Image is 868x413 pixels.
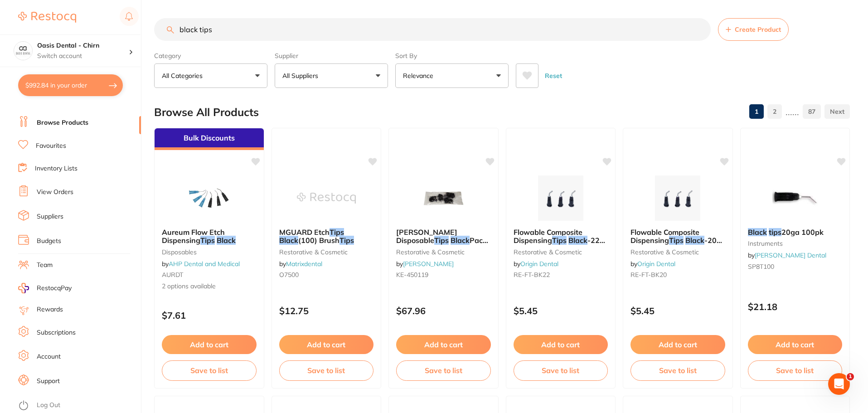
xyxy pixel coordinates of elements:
span: RE-FT-BK22 [514,271,550,279]
span: by [748,251,826,259]
em: Black [451,236,470,245]
span: AURDT [162,271,183,279]
a: Favourites [36,141,66,151]
button: Save to list [748,360,843,380]
span: SP8T100 [748,262,774,271]
a: Account [37,352,61,361]
h2: Browse All Products [154,106,259,119]
em: Tips [339,236,354,245]
a: View Orders [37,188,73,197]
button: Save to list [514,360,608,380]
span: O7500 [279,271,299,279]
span: Create Product [735,26,781,33]
button: Add to cart [396,335,491,354]
img: RestocqPay [18,283,29,293]
button: Save to list [396,360,491,380]
img: Flowable Composite Dispensing Tips Black -20G (100pcs/bag) [648,175,707,221]
p: Relevance [403,71,437,80]
p: $21.18 [748,301,843,312]
img: Aureum Flow Etch Dispensing Tips Black [179,175,238,221]
em: Tips [434,236,449,245]
button: Save to list [279,360,374,380]
em: Tips [552,236,567,245]
a: Subscriptions [37,328,76,337]
a: Log Out [37,401,60,410]
b: MGUARD Etch Tips Black (100) Brush Tips [279,228,374,245]
a: Browse Products [37,118,88,127]
span: by [162,260,240,268]
a: Support [37,377,60,386]
em: Black [217,236,236,245]
a: 2 [767,102,782,121]
em: Black [568,236,587,245]
p: $7.61 [162,310,257,321]
span: Flowable Composite Dispensing [630,228,699,245]
span: RestocqPay [37,284,72,293]
h4: Oasis Dental - Chirn [37,41,129,50]
b: Aureum Flow Etch Dispensing Tips Black [162,228,257,245]
p: $12.75 [279,306,374,316]
span: (100) Brush [298,236,339,245]
span: -22G (100pcs/bag) [514,236,605,253]
span: [PERSON_NAME] Disposable [396,228,457,245]
button: All Categories [154,63,267,88]
button: Log Out [18,398,138,413]
a: AHP Dental and Medical [169,260,240,268]
button: Add to cart [748,335,843,354]
span: 20ga 100pk [781,228,824,237]
label: Category [154,52,267,60]
em: Black [748,228,767,237]
p: $67.96 [396,306,491,316]
a: Inventory Lists [35,164,78,173]
a: Matrixdental [286,260,322,268]
b: Flowable Composite Dispensing Tips Black -22G (100pcs/bag) [514,228,608,245]
em: Black [685,236,704,245]
button: Add to cart [630,335,725,354]
p: ...... [786,107,799,117]
em: Black [279,236,298,245]
span: Pack of 100 [396,236,488,253]
img: Flowable Composite Dispensing Tips Black -22G (100pcs/bag) [531,175,590,221]
img: Restocq Logo [18,12,76,23]
img: Black tips 20ga 100pk [766,175,824,221]
a: Suppliers [37,212,63,221]
label: Supplier [275,52,388,60]
button: Save to list [630,360,725,380]
p: All Suppliers [282,71,322,80]
span: Flowable Composite Dispensing [514,228,582,245]
button: Save to list [162,360,257,380]
button: Create Product [718,18,789,41]
span: 2 options available [162,282,257,291]
small: instruments [748,240,843,247]
span: MGUARD Etch [279,228,330,237]
em: Tips [669,236,684,245]
a: Origin Dental [637,260,675,268]
span: by [396,260,454,268]
button: Add to cart [162,335,257,354]
em: Tips [200,236,215,245]
img: KERR Disposable Tips Black Pack of 100 [414,175,473,221]
span: by [514,260,558,268]
small: restorative & cosmetic [514,248,608,256]
a: Budgets [37,237,61,246]
button: Reset [542,63,565,88]
small: restorative & cosmetic [396,248,491,256]
a: Team [37,261,53,270]
span: RE-FT-BK20 [630,271,667,279]
iframe: Intercom live chat [828,373,850,395]
em: tips [769,228,781,237]
small: restorative & cosmetic [630,248,725,256]
a: [PERSON_NAME] [403,260,454,268]
b: Black tips 20ga 100pk [748,228,843,236]
a: 87 [803,102,821,121]
a: Origin Dental [520,260,558,268]
p: $5.45 [630,306,725,316]
small: restorative & cosmetic [279,248,374,256]
p: $5.45 [514,306,608,316]
span: Aureum Flow Etch Dispensing [162,228,225,245]
p: Switch account [37,52,129,61]
a: Restocq Logo [18,7,76,28]
button: All Suppliers [275,63,388,88]
b: Flowable Composite Dispensing Tips Black -20G (100pcs/bag) [630,228,725,245]
button: Add to cart [279,335,374,354]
